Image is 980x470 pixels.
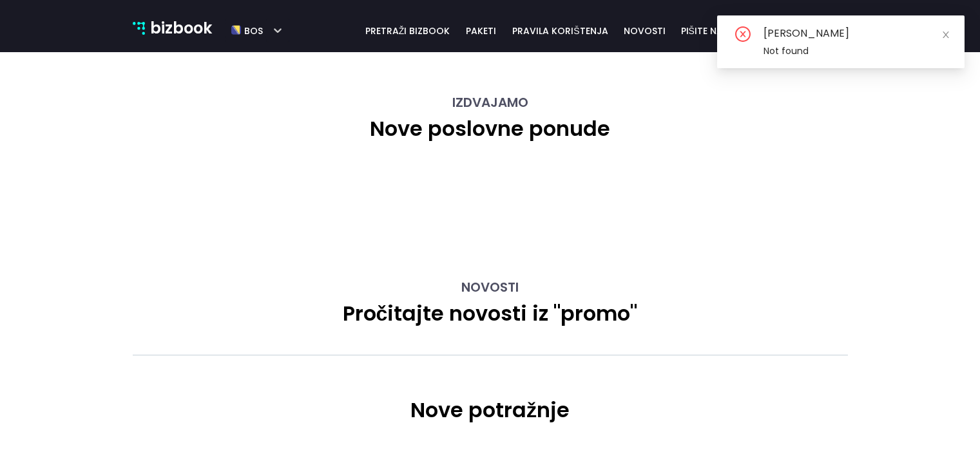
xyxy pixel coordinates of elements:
p: bizbook [150,16,212,41]
a: pravila korištenja [504,24,616,38]
a: novosti [617,24,673,38]
div: [PERSON_NAME] [764,26,949,41]
h1: Pročitajte novosti iz "promo" [133,301,848,326]
img: bos [231,20,241,41]
h3: Izdvajamo [133,95,848,110]
h2: Novosti [133,279,848,295]
span: close [941,30,950,39]
h1: Nove poslovne ponude [133,117,848,141]
a: pretraži bizbook [357,24,459,38]
img: bizbook [133,22,146,35]
h1: Nove potražnje [133,398,848,422]
h5: bos [241,20,263,37]
div: Not found [764,44,949,58]
span: close-circle [735,26,751,42]
a: paketi [458,24,504,38]
a: bizbook [133,16,213,41]
a: pišite nam [673,24,738,38]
